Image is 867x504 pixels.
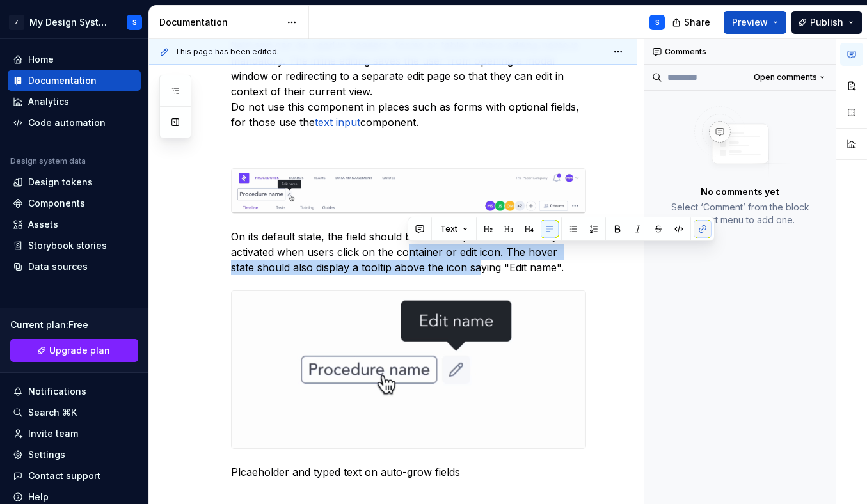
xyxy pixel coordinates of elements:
[8,49,141,70] a: Home
[10,156,86,166] div: Design system data
[8,381,141,402] button: Notifications
[28,448,65,461] div: Settings
[644,39,836,65] div: Comments
[660,201,820,226] p: Select ‘Comment’ from the block context menu to add one.
[810,16,843,29] span: Publish
[701,185,779,198] p: No comments yet
[28,385,86,398] div: Notifications
[791,11,862,34] button: Publish
[175,47,279,57] span: This page has been edited.
[724,11,786,34] button: Preview
[315,116,360,129] a: text input
[8,466,141,486] button: Contact support
[28,469,100,482] div: Contact support
[8,445,141,465] a: Settings
[3,8,146,36] button: ZMy Design SystemS
[9,15,24,30] div: Z
[8,70,141,91] a: Documentation
[8,256,141,277] a: Data sources
[28,239,107,252] div: Storybook stories
[28,427,78,440] div: Invite team
[8,193,141,214] a: Components
[28,260,88,273] div: Data sources
[28,53,54,66] div: Home
[10,319,138,331] div: Current plan : Free
[232,291,585,448] img: 3203cc50-7ede-47f1-994f-52b5cddaf87a.gif
[748,68,831,86] button: Open comments
[28,406,77,419] div: Search ⌘K
[28,218,58,231] div: Assets
[8,214,141,235] a: Assets
[8,113,141,133] a: Code automation
[440,224,457,234] span: Text
[132,17,137,28] div: S
[28,74,97,87] div: Documentation
[10,339,138,362] a: Upgrade plan
[28,176,93,189] div: Design tokens
[231,464,586,480] p: Plcaeholder and typed text on auto-grow fields
[732,16,768,29] span: Preview
[754,72,817,83] span: Open comments
[28,197,85,210] div: Components
[28,95,69,108] div: Analytics
[655,17,660,28] div: S
[28,116,106,129] div: Code automation
[665,11,719,34] button: Share
[231,229,586,275] p: On its default state, the field should be read-only and it should only be activated when users cl...
[8,235,141,256] a: Storybook stories
[232,169,585,213] img: 0838a5d5-1093-4ea6-9811-96047d6039a0.gif
[8,91,141,112] a: Analytics
[159,16,280,29] div: Documentation
[434,220,473,238] button: Text
[49,344,110,357] span: Upgrade plan
[8,423,141,444] a: Invite team
[684,16,710,29] span: Share
[28,491,49,503] div: Help
[8,402,141,423] button: Search ⌘K
[8,172,141,193] a: Design tokens
[29,16,111,29] div: My Design System
[231,22,586,130] p: Auto-grow fields should be used for small inline text edits in a specific field and can be used i...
